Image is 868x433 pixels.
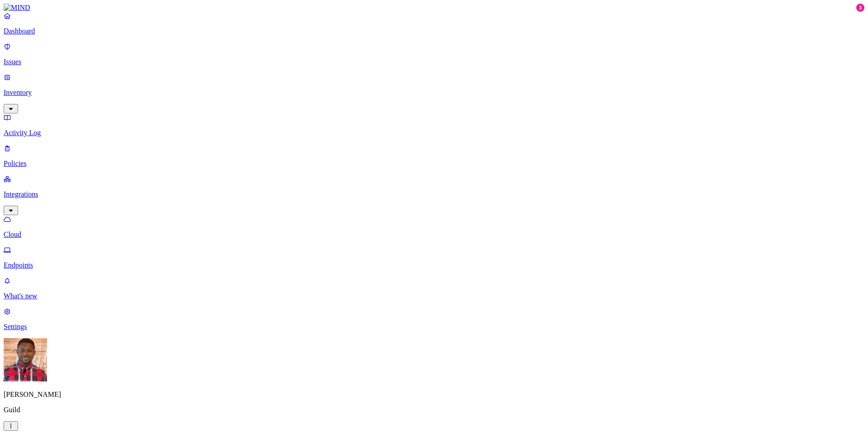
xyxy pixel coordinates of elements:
a: Issues [4,42,864,66]
p: Settings [4,323,864,331]
a: Activity Log [4,113,864,137]
a: Endpoints [4,246,864,269]
p: Cloud [4,231,864,239]
a: Cloud [4,215,864,239]
a: Settings [4,307,864,331]
p: Endpoints [4,261,864,269]
p: Integrations [4,190,864,198]
a: What's new [4,277,864,300]
img: Charles Sawadogo [4,338,47,381]
p: Issues [4,58,864,66]
p: Inventory [4,89,864,97]
a: Dashboard [4,12,864,35]
p: Dashboard [4,27,864,35]
div: 3 [856,4,864,12]
img: MIND [4,4,30,12]
p: Guild [4,406,864,414]
a: Inventory [4,73,864,112]
p: [PERSON_NAME] [4,391,864,399]
p: Activity Log [4,129,864,137]
a: Policies [4,144,864,168]
a: MIND [4,4,864,12]
p: Policies [4,160,864,168]
p: What's new [4,292,864,300]
a: Integrations [4,175,864,214]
